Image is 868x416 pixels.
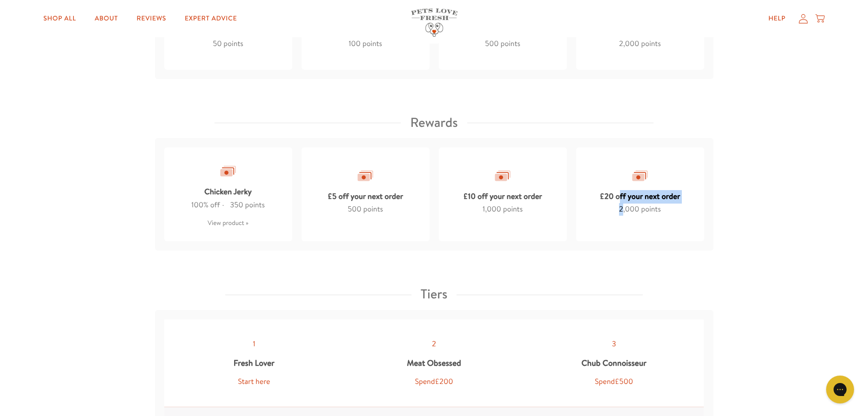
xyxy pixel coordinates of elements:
[761,9,793,28] a: Help
[253,338,255,350] div: 1
[348,204,362,214] span: 500
[87,9,125,28] a: About
[234,350,275,376] div: Fresh Lover
[213,39,222,49] span: 50
[600,185,680,204] div: £20 off your next order
[500,39,520,49] span: points
[432,338,436,350] div: 2
[581,350,646,376] div: Chub Connoisseur
[363,204,383,214] span: points
[208,218,249,227] a: View product
[641,204,660,214] span: points
[223,39,243,49] span: points
[821,372,859,407] iframe: Gorgias live chat messenger
[615,376,633,387] span: £500
[619,39,639,49] span: 2,000
[483,204,501,214] span: 1,000
[641,39,660,49] span: points
[485,39,499,49] span: 500
[410,112,458,134] h3: Rewards
[238,376,270,388] div: Start here
[407,350,461,376] div: Meat Obsessed
[435,376,453,387] span: £200
[36,9,83,28] a: Shop All
[421,283,448,305] h3: Tiers
[411,8,458,37] img: Pets Love Fresh
[245,200,264,210] span: points
[619,204,639,214] span: 2,000
[204,181,252,199] div: Chicken Jerky
[129,9,174,28] a: Reviews
[230,200,243,210] span: 350
[177,9,244,28] a: Expert Advice
[191,200,220,210] span: 100% off
[349,39,361,49] span: 100
[363,39,382,49] span: points
[463,185,542,204] div: £10 off your next order
[595,376,633,387] span: Spend
[612,338,616,350] div: 3
[415,376,453,387] span: Spend
[503,204,523,214] span: points
[328,185,403,204] div: £5 off your next order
